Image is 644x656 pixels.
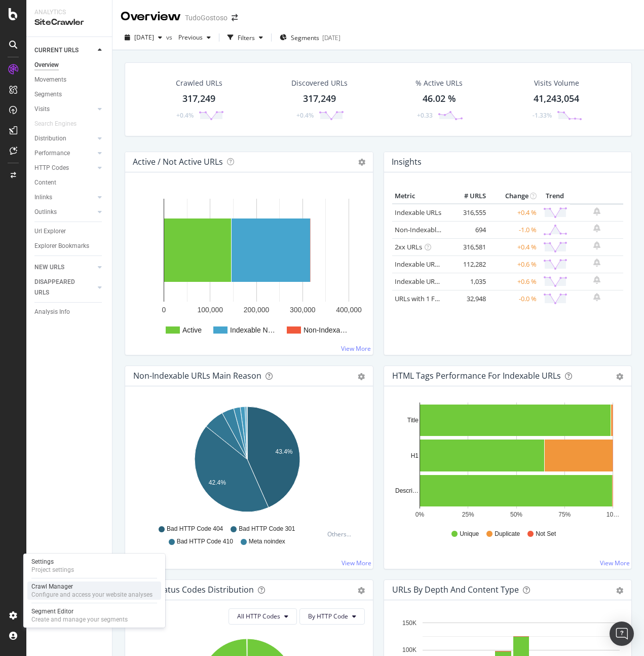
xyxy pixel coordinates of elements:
[34,192,52,203] div: Inlinks
[417,111,433,120] div: +0.33
[34,60,105,70] a: Overview
[133,403,361,520] div: A chart.
[448,238,488,256] td: 316,581
[34,148,70,159] div: Performance
[308,612,348,621] span: By HTTP Code
[31,607,128,615] div: Segment Editor
[616,373,623,380] div: gear
[34,277,95,298] a: DISAPPEARED URLS
[133,371,261,381] div: Non-Indexable URLs Main Reason
[593,293,600,301] div: bell-plus
[410,452,419,459] text: H1
[34,226,105,237] a: Url Explorer
[448,273,488,290] td: 1,035
[237,612,280,621] span: All HTTP Codes
[176,111,194,120] div: +0.4%
[402,619,416,627] text: 150K
[488,221,539,238] td: -1.0 %
[174,29,215,46] button: Previous
[134,33,154,42] span: 2025 Aug. 27th
[34,75,66,85] div: Movements
[121,8,181,25] div: Overview
[322,33,340,42] div: [DATE]
[275,448,292,455] text: 43.4%
[232,14,238,21] div: arrow-right-arrow-left
[395,260,479,269] a: Indexable URLs with Bad H1
[27,581,161,600] a: Crawl ManagerConfigure and access your website analyses
[34,119,77,129] div: Search Engines
[488,256,539,273] td: +0.6 %
[27,606,161,625] a: Segment EditorCreate and manage your segments
[358,159,365,166] i: Options
[488,189,539,204] th: Change
[34,148,95,159] a: Performance
[34,241,89,251] div: Explorer Bookmarks
[392,403,620,520] svg: A chart.
[299,608,365,625] button: By HTTP Code
[593,207,600,215] div: bell-plus
[31,591,153,599] div: Configure and access your website analyses
[392,371,561,381] div: HTML Tags Performance for Indexable URLs
[342,559,371,567] a: View More
[336,306,362,314] text: 400,000
[230,326,275,334] text: Indexable N…
[534,78,579,88] div: Visits Volume
[462,511,474,518] text: 25%
[415,511,424,518] text: 0%
[197,306,223,314] text: 100,000
[34,17,104,28] div: SiteCrawler
[34,75,105,85] a: Movements
[291,78,348,88] div: Discovered URLs
[121,29,166,46] button: [DATE]
[31,615,128,624] div: Create and manage your segments
[34,163,95,173] a: HTTP Codes
[510,511,522,518] text: 50%
[395,277,505,286] a: Indexable URLs with Bad Description
[133,585,254,595] div: HTTP Status Codes Distribution
[341,344,371,353] a: View More
[606,511,619,518] text: 10…
[239,525,295,533] span: Bad HTTP Code 301
[34,241,105,251] a: Explorer Bookmarks
[133,189,365,347] svg: A chart.
[533,111,552,120] div: -1.33%
[244,306,270,314] text: 200,000
[291,33,319,42] span: Segments
[358,587,365,594] div: gear
[229,608,297,625] button: All HTTP Codes
[34,307,105,317] a: Analysis Info
[34,119,87,129] a: Search Engines
[34,89,105,100] a: Segments
[495,530,520,538] span: Duplicate
[395,294,469,303] a: URLs with 1 Follow Inlink
[34,192,95,203] a: Inlinks
[327,530,356,538] div: Others...
[238,33,255,42] div: Filters
[34,207,57,217] div: Outlinks
[209,479,226,486] text: 42.4%
[223,29,267,46] button: Filters
[558,511,571,518] text: 75%
[34,133,95,144] a: Distribution
[488,238,539,256] td: +0.4 %
[536,530,556,538] span: Not Set
[27,557,161,575] a: SettingsProject settings
[593,224,600,232] div: bell-plus
[610,622,634,646] div: Open Intercom Messenger
[460,530,479,538] span: Unique
[358,373,365,380] div: gear
[448,189,488,204] th: # URLS
[34,177,105,188] a: Content
[34,307,70,317] div: Analysis Info
[34,89,62,100] div: Segments
[34,163,69,173] div: HTTP Codes
[31,558,74,566] div: Settings
[176,78,222,88] div: Crawled URLs
[177,537,233,546] span: Bad HTTP Code 410
[448,221,488,238] td: 694
[162,306,166,314] text: 0
[276,29,345,46] button: Segments[DATE]
[488,273,539,290] td: +0.6 %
